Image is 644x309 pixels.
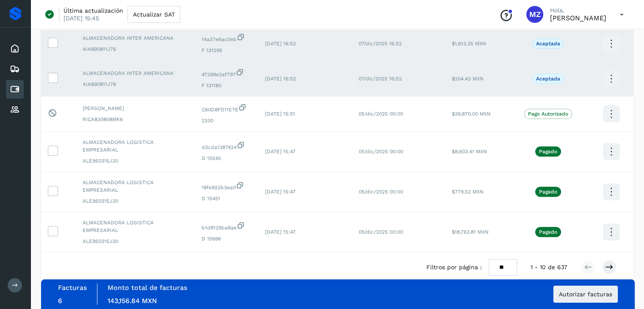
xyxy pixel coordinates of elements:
[83,138,188,154] span: ALMACENADORA LOGISTICA EMPRESARIAL
[83,219,188,234] span: ALMACENADORA LOGISTICA EMPRESARIAL
[202,141,252,151] span: d3cda1387424
[202,181,252,191] span: 18fe922b3ea0
[108,284,187,292] label: Monto total de facturas
[452,111,491,117] span: $39,870.00 MXN
[83,69,188,77] span: ALMACENADORA INTER AMERICANA
[202,82,252,89] span: F 131180
[550,14,606,22] p: Mariana Zavala Uribe
[559,291,612,297] span: Autorizar facturas
[64,14,99,22] p: [DATE] 15:45
[83,34,188,42] span: ALMACENADORA INTER AMERICANA
[83,179,188,194] span: ALMACENADORA LOGISTICA EMPRESARIAL
[553,286,618,303] button: Autorizar facturas
[452,149,487,154] span: $8,603.41 MXN
[83,105,188,112] span: [PERSON_NAME]
[539,189,557,195] p: Pagado
[359,41,402,47] span: 07/dic/2025 16:52
[550,7,606,14] p: Hola,
[452,41,486,47] span: $1,613.35 MXN
[359,149,403,154] span: 05/dic/2025 00:00
[452,229,489,235] span: $18,763.81 MXN
[58,284,87,292] label: Facturas
[265,229,296,235] span: [DATE] 15:47
[265,41,296,47] span: [DATE] 16:52
[202,235,252,243] span: D 15696
[6,60,24,78] div: Embarques
[6,100,24,119] div: Proveedores
[359,111,403,117] span: 05/dic/2025 00:00
[359,189,403,195] span: 05/dic/2025 00:00
[528,111,568,117] p: Pago Autorizado
[202,103,252,113] span: C60D8FD11E7E
[133,11,175,17] span: Actualizar SAT
[83,80,188,88] span: AIA890811J76
[265,189,296,195] span: [DATE] 15:47
[202,68,252,78] span: 47299e2ef797
[426,263,482,272] span: Filtros por página :
[359,229,403,235] span: 05/dic/2025 00:00
[536,76,560,82] p: Aceptada
[359,76,402,82] span: 07/dic/2025 16:52
[64,7,123,14] p: Última actualización
[83,157,188,165] span: ALE950315J30
[202,221,252,232] span: b1d8129ba8ae
[202,33,252,43] span: 14a37e6ac0eb
[6,80,24,99] div: Cuentas por pagar
[536,41,560,47] p: Aceptada
[539,229,557,235] p: Pagado
[108,297,157,305] span: 143,156.84 MXN
[83,237,188,245] span: ALE950315J30
[539,149,557,154] p: Pagado
[531,263,567,272] span: 1 - 10 de 637
[127,6,180,23] button: Actualizar SAT
[6,39,24,58] div: Inicio
[265,111,295,117] span: [DATE] 15:51
[83,197,188,205] span: ALE950315J30
[83,116,188,123] span: RICA830808MK6
[265,76,296,82] span: [DATE] 16:52
[202,117,252,124] span: 2330
[202,195,252,202] span: D 15451
[452,189,484,195] span: $779.52 MXN
[83,45,188,53] span: AIA890811J76
[265,149,296,154] span: [DATE] 15:47
[58,297,62,305] span: 6
[202,47,252,54] span: F 131295
[452,76,484,82] span: $204.43 MXN
[202,154,252,162] span: D 15545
